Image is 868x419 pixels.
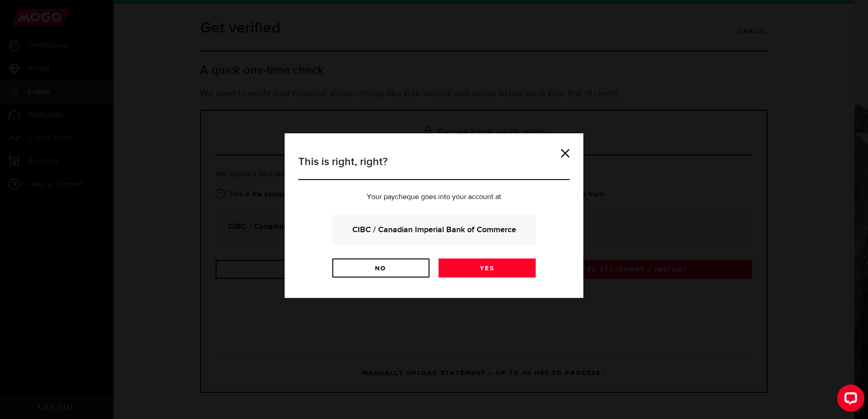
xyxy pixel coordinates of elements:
[298,154,570,180] h3: This is right, right?
[830,381,868,419] iframe: LiveChat chat widget
[298,194,570,201] p: Your paycheque goes into your account at
[345,224,523,236] strong: CIBC / Canadian Imperial Bank of Commerce
[439,258,536,278] a: Yes
[332,258,429,278] a: No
